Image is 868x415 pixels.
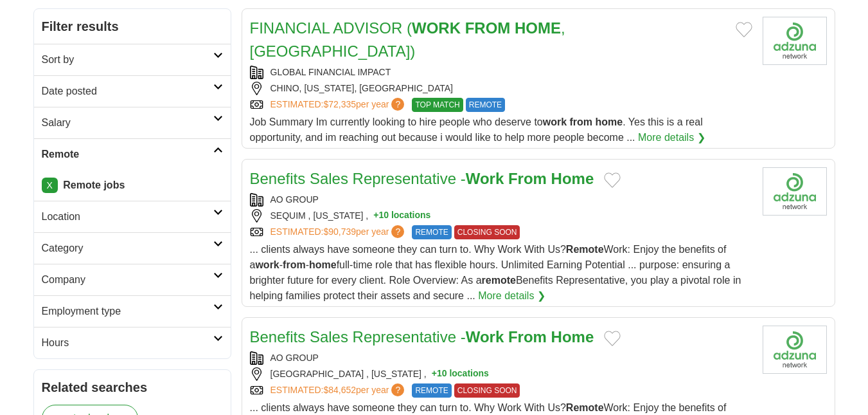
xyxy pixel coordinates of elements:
strong: Remote [566,244,604,255]
div: AO GROUP [250,351,752,365]
strong: home [596,116,623,127]
h2: Related searches [42,378,223,397]
span: $72,335 [323,99,356,109]
span: REMOTE [412,225,451,239]
div: [GEOGRAPHIC_DATA] , [US_STATE] , [250,367,752,381]
img: Company logo [763,326,827,374]
a: ESTIMATED:$84,652per year? [270,383,407,398]
span: TOP MATCH [412,98,463,112]
a: Hours [34,327,231,358]
span: ? [391,383,404,396]
span: ? [391,225,404,238]
h2: Filter results [34,9,231,44]
a: More details ❯ [478,288,545,304]
a: ESTIMATED:$72,335per year? [270,98,407,112]
h2: Hours [42,335,213,351]
strong: remote [482,275,516,286]
strong: from [570,116,593,127]
a: Location [34,201,231,232]
strong: Work [466,170,504,187]
span: Job Summary Im currently looking to hire people who deserve to . Yes this is a real opportunity, ... [250,116,703,143]
strong: Home [551,328,594,346]
button: Add to favorite jobs [604,172,621,188]
span: ? [391,98,404,111]
a: Company [34,264,231,295]
h2: Location [42,209,213,225]
strong: Remote [566,402,604,413]
h2: Category [42,241,213,256]
a: Employment type [34,295,231,327]
img: Company logo [763,17,827,65]
h2: Date posted [42,84,213,99]
span: $90,739 [323,226,356,237]
a: Benefits Sales Representative -Work From Home [250,170,594,187]
strong: work [543,116,567,127]
strong: From [508,170,547,187]
button: +10 locations [373,209,430,223]
button: +10 locations [432,367,489,381]
span: CLOSING SOON [454,383,520,398]
strong: Remote jobs [63,180,125,190]
h2: Employment type [42,304,213,319]
span: $84,652 [323,385,356,395]
span: + [373,209,378,223]
a: X [42,178,58,193]
a: Salary [34,107,231,138]
strong: Home [551,170,594,187]
span: CLOSING SOON [454,225,520,239]
strong: HOME [515,19,561,37]
a: More details ❯ [638,130,705,145]
a: Remote [34,138,231,170]
h2: Sort by [42,52,213,68]
strong: FROM [465,19,511,37]
div: CHINO, [US_STATE], [GEOGRAPHIC_DATA] [250,82,752,95]
img: Company logo [763,167,827,216]
button: Add to favorite jobs [736,22,752,37]
button: Add to favorite jobs [604,331,621,346]
a: FINANCIAL ADVISOR (WORK FROM HOME, [GEOGRAPHIC_DATA]) [250,19,565,60]
div: SEQUIM , [US_STATE] , [250,209,752,223]
a: Date posted [34,75,231,107]
h2: Company [42,272,213,288]
strong: Work [466,328,504,346]
strong: from [283,259,306,270]
a: Category [34,232,231,264]
span: ... clients always have someone they can turn to. Why Work With Us? Work: Enjoy the benefits of a... [250,244,741,301]
a: ESTIMATED:$90,739per year? [270,225,407,239]
strong: home [309,259,337,270]
a: Sort by [34,44,231,75]
h2: Salary [42,115,213,131]
strong: From [508,328,547,346]
a: Benefits Sales Representative -Work From Home [250,328,594,346]
span: REMOTE [412,383,451,398]
span: + [432,367,437,381]
div: AO GROUP [250,193,752,207]
h2: Remote [42,147,213,162]
strong: work [255,259,279,270]
strong: WORK [412,19,461,37]
span: REMOTE [466,98,505,112]
div: GLOBAL FINANCIAL IMPACT [250,66,752,79]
